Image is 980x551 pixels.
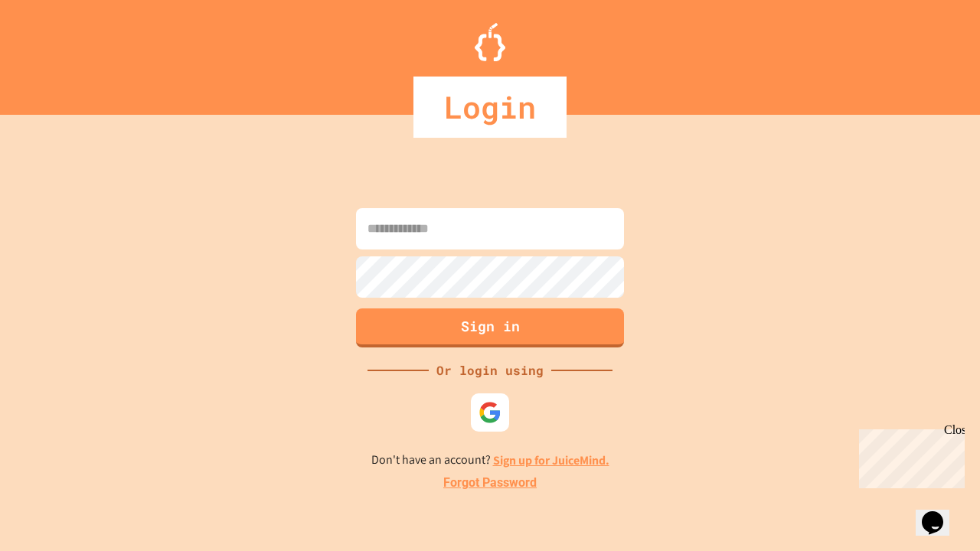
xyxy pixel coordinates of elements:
div: Chat with us now!Close [6,6,106,97]
button: Sign in [356,308,624,347]
p: Don't have an account? [371,451,609,470]
div: Or login using [429,361,551,380]
img: Logo.svg [475,23,505,61]
iframe: chat widget [853,423,965,488]
a: Sign up for JuiceMind. [493,452,609,468]
iframe: chat widget [916,490,965,536]
div: Login [413,77,567,138]
a: Forgot Password [443,474,537,492]
img: google-icon.svg [479,401,501,424]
